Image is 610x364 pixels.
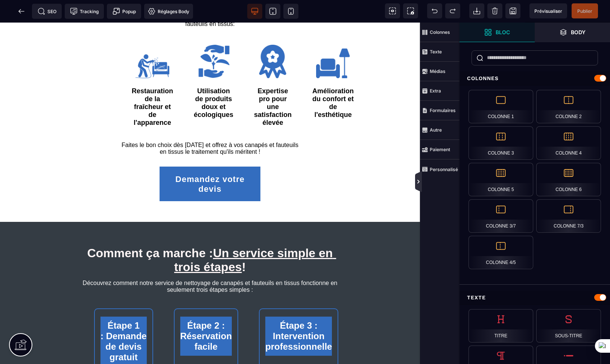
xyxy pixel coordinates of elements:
h1: Comment ça marche : ! [81,220,339,255]
text: Utilisation de produits doux et écologiques [194,63,233,98]
div: Colonne 6 [536,163,601,196]
span: Autre [420,120,459,140]
span: Capture d'écran [403,3,418,18]
text: Expertise pro pour une satisfaction élevée [254,63,292,106]
span: Importer [469,3,484,18]
span: Colonnes [420,23,459,42]
span: Favicon [144,4,193,19]
span: Enregistrer [505,3,520,18]
u: Un service simple en trois étapes [174,224,336,251]
span: Ouvrir les calques [535,23,610,42]
span: Tracking [70,8,99,15]
img: 435de47828537fbeb004f836f49a31d3_65d33dbae9e67_Designsanstitre44.png [256,22,290,56]
span: Nettoyage [487,3,502,18]
h2: Étape 1 : Demande de devis gratuit [100,294,147,344]
strong: Bloc [496,29,510,35]
span: Métadata SEO [32,4,62,19]
strong: Formulaires [430,108,456,113]
span: Texte [420,42,459,62]
strong: Body [571,29,586,35]
div: Texte [459,291,610,305]
span: Code de suivi [65,4,104,19]
h2: Étape 3 : Intervention professionnelle [265,294,332,333]
span: Réglages Body [148,8,189,15]
span: Ouvrir les blocs [459,23,535,42]
span: Formulaires [420,101,459,120]
div: Sous-titre [536,309,601,343]
text: Faites le bon choix dès [DATE] et offrez à vos canapés et fauteuils en tissus le traitement qu'il... [119,117,301,135]
img: 8106590609ae3a162a4e6f88cf6ce272_65d33cfca9331_Designsanstitre42.png [135,22,169,56]
text: Restauration de la fraîcheur et de l'apparence [132,63,173,106]
span: Personnalisé [420,159,459,179]
span: Médias [420,62,459,81]
span: Voir bureau [247,4,262,19]
span: Défaire [427,3,442,18]
div: Colonne 2 [536,90,601,123]
strong: Colonnes [430,29,450,35]
strong: Personnalisé [430,167,458,172]
button: Demandez votre devis [160,144,260,179]
span: Rétablir [445,3,460,18]
strong: Autre [430,127,442,133]
strong: Texte [430,49,442,55]
text: Découvrez comment notre service de nettoyage de canapés et fauteuils en tissus fonctionne en seul... [81,255,339,273]
span: Aperçu [529,3,567,18]
div: Colonne 5 [469,163,533,196]
strong: Médias [430,68,446,74]
span: Voir les composants [385,3,400,18]
div: Colonne 4/5 [469,236,533,269]
div: Titre [469,309,533,343]
img: cdd0700b337f884f5b22f0e416be6831_65d33eb632e4c_Designsanstitre45.png [316,22,350,56]
strong: Paiement [430,147,450,152]
span: Publier [577,8,592,14]
span: Créer une alerte modale [107,4,141,19]
h2: Étape 2 : Réservation facile [180,294,232,333]
span: Voir mobile [283,4,298,19]
span: Afficher les vues [459,171,467,193]
span: Extra [420,81,459,101]
span: Prévisualiser [534,8,562,14]
strong: Extra [430,88,441,94]
span: Voir tablette [265,4,280,19]
div: Colonne 7/3 [536,199,601,233]
div: Colonnes [459,71,610,85]
span: Popup [113,8,136,15]
div: Colonne 1 [469,90,533,123]
div: Colonne 3/7 [469,199,533,233]
text: Amélioration du confort et de l'esthétique [312,63,354,98]
span: Enregistrer le contenu [572,3,598,18]
img: 2b7f869afb81c36f4ebd8de19a40f5c2_65d33d4087e2f_Designsanstitre43.png [197,22,231,56]
span: SEO [38,8,56,15]
div: Colonne 3 [469,126,533,160]
span: Paiement [420,140,459,159]
span: Retour [14,4,29,19]
div: Colonne 4 [536,126,601,160]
